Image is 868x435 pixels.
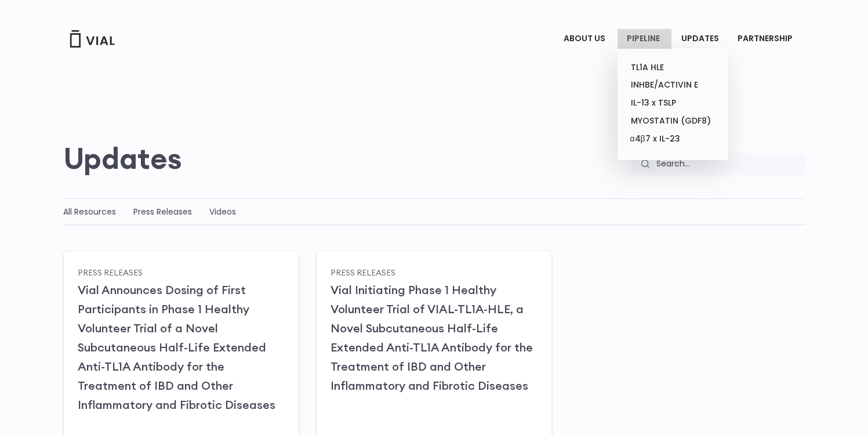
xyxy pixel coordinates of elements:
[649,153,805,175] input: Search...
[622,130,723,148] a: α4β7 x IL-23
[622,94,723,112] a: IL-13 x TSLP
[554,29,617,49] a: ABOUT USMenu Toggle
[728,29,805,49] a: PARTNERSHIPMenu Toggle
[133,206,192,217] a: Press Releases
[69,30,115,48] img: Vial Logo
[331,267,395,277] a: Press Releases
[672,29,728,49] a: UPDATES
[78,267,143,277] a: Press Releases
[618,29,671,49] a: PIPELINEMenu Toggle
[209,206,236,217] a: Videos
[63,142,182,175] h2: Updates
[63,206,116,217] a: All Resources
[78,282,275,412] a: Vial Announces Dosing of First Participants in Phase 1 Healthy Volunteer Trial of a Novel Subcuta...
[622,112,723,130] a: MYOSTATIN (GDF8)
[622,59,723,77] a: TL1A HLEMenu Toggle
[622,76,723,94] a: INHBE/ACTIVIN E
[331,282,533,393] a: Vial Initiating Phase 1 Healthy Volunteer Trial of VIAL-TL1A-HLE, a Novel Subcutaneous Half-Life ...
